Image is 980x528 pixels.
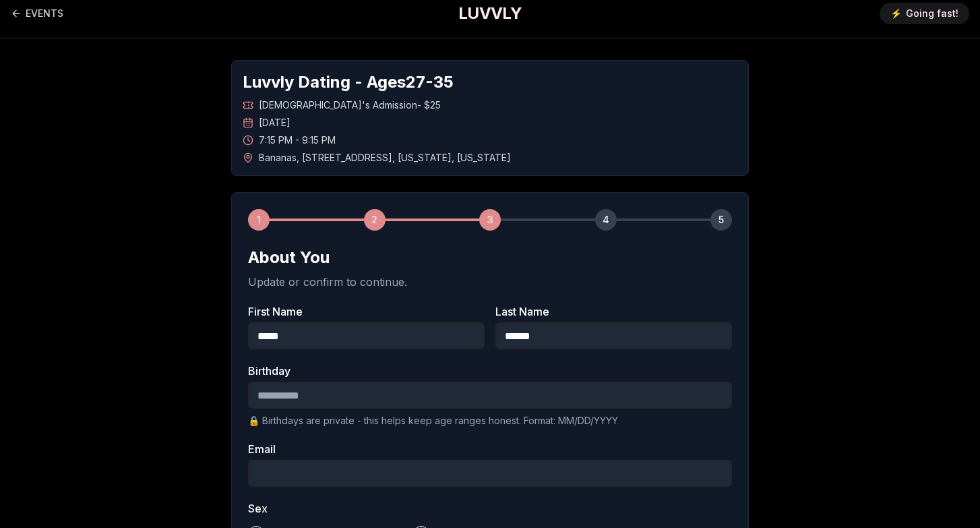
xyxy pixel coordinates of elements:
[710,209,732,231] div: 5
[248,306,485,317] label: First Name
[259,134,336,147] span: 7:15 PM - 9:15 PM
[479,209,501,231] div: 3
[248,503,732,514] label: Sex
[458,3,522,24] a: LUVVLY
[890,7,902,20] span: ⚡️
[248,365,732,376] label: Birthday
[248,444,732,454] label: Email
[259,151,511,165] span: Bananas , [STREET_ADDRESS] , [US_STATE] , [US_STATE]
[595,209,617,231] div: 4
[248,414,732,428] p: 🔒 Birthdays are private - this helps keep age ranges honest. Format: MM/DD/YYYY
[248,274,732,290] p: Update or confirm to continue.
[259,116,290,129] span: [DATE]
[259,98,441,112] span: [DEMOGRAPHIC_DATA]'s Admission - $25
[248,209,270,231] div: 1
[495,306,732,317] label: Last Name
[243,71,737,93] h1: Luvvly Dating - Ages 27 - 35
[906,7,958,20] span: Going fast!
[248,247,732,268] h2: About You
[364,209,386,231] div: 2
